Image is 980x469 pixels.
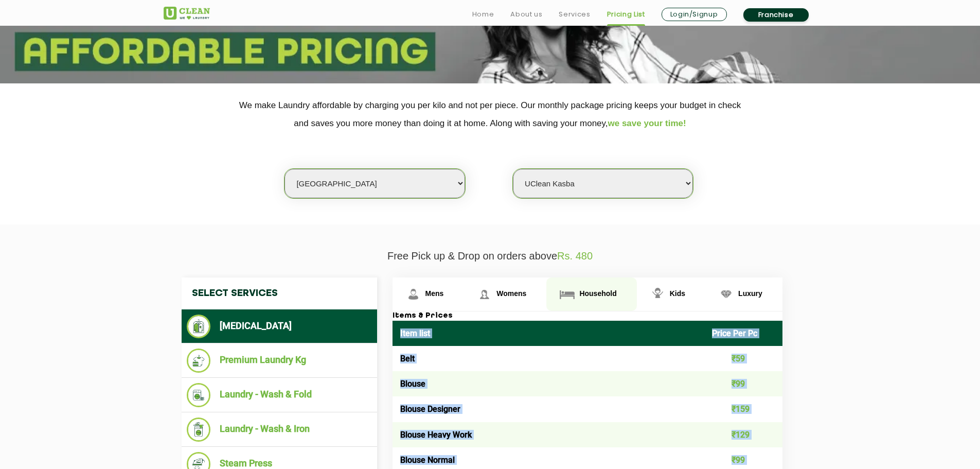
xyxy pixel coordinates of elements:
[607,8,645,21] a: Pricing List
[704,346,782,371] td: ₹59
[182,277,377,309] h4: Select Services
[187,315,211,338] img: Dry Cleaning
[579,289,616,298] span: Household
[704,422,782,447] td: ₹129
[164,250,817,262] p: Free Pick up & Drop on orders above
[649,285,667,303] img: Kids
[187,349,372,373] li: Premium Laundry Kg
[557,250,593,262] span: Rs. 480
[187,383,372,407] li: Laundry - Wash & Fold
[393,371,705,396] td: Blouse
[662,8,727,21] a: Login/Signup
[704,321,782,346] th: Price Per Pc
[743,8,809,22] a: Franchise
[187,349,211,373] img: Premium Laundry Kg
[393,311,782,321] h3: Items & Prices
[404,285,422,303] img: Mens
[510,8,542,21] a: About us
[558,285,576,303] img: Household
[164,96,817,132] p: We make Laundry affordable by charging you per kilo and not per piece. Our monthly package pricin...
[472,8,494,21] a: Home
[475,285,493,303] img: Womens
[187,418,372,442] li: Laundry - Wash & Iron
[559,8,590,21] a: Services
[393,346,705,371] td: Belt
[670,289,685,298] span: Kids
[496,289,526,298] span: Womens
[187,418,211,442] img: Laundry - Wash & Iron
[164,7,210,20] img: UClean Laundry and Dry Cleaning
[425,289,444,298] span: Mens
[187,383,211,407] img: Laundry - Wash & Fold
[704,396,782,422] td: ₹159
[393,422,705,447] td: Blouse Heavy Work
[608,118,686,128] span: we save your time!
[393,396,705,422] td: Blouse Designer
[704,371,782,396] td: ₹99
[738,289,762,298] span: Luxury
[187,315,372,338] li: [MEDICAL_DATA]
[393,321,705,346] th: Item list
[717,285,735,303] img: Luxury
